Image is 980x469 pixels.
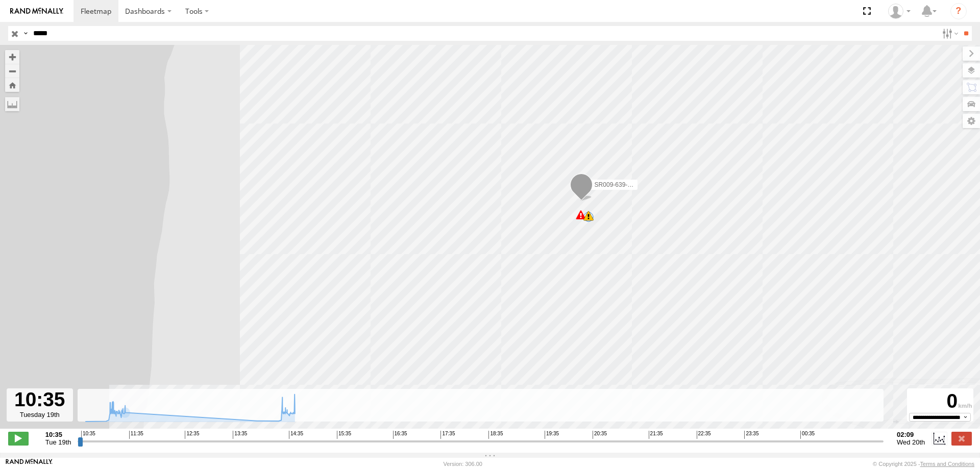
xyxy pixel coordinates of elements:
label: Measure [5,97,19,111]
strong: 02:09 [897,431,925,438]
span: 22:35 [697,431,711,439]
label: Search Query [21,26,30,41]
span: 16:35 [393,431,407,439]
span: SR009-639-GPS [595,181,641,188]
div: 5 [583,212,594,222]
div: Luke Walker [885,4,914,19]
span: 00:35 [800,431,815,439]
label: Map Settings [963,114,980,128]
strong: 10:35 [45,431,71,438]
a: Visit our Website [6,459,53,469]
span: 23:35 [744,431,758,439]
a: Terms and Conditions [920,461,974,467]
label: Play/Stop [8,432,29,445]
span: 18:35 [488,431,503,439]
label: Close [951,432,972,445]
span: 14:35 [289,431,303,439]
span: Tue 19th Aug 2025 [45,438,71,446]
span: 21:35 [649,431,663,439]
span: 13:35 [233,431,247,439]
i: ? [950,3,967,19]
button: Zoom in [5,50,19,64]
div: 0 [909,390,972,413]
button: Zoom Home [5,78,19,92]
label: Search Filter Options [938,26,960,41]
button: Zoom out [5,64,19,78]
span: 17:35 [440,431,455,439]
div: Version: 306.00 [444,461,482,467]
span: 12:35 [185,431,199,439]
span: 10:35 [81,431,95,439]
div: 5 [583,211,594,221]
div: 6 [576,210,586,220]
span: 19:35 [545,431,559,439]
span: 15:35 [337,431,351,439]
span: 20:35 [593,431,607,439]
span: 11:35 [129,431,143,439]
img: rand-logo.svg [10,8,63,15]
div: © Copyright 2025 - [873,461,974,467]
span: Wed 20th Aug 2025 [897,438,925,446]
